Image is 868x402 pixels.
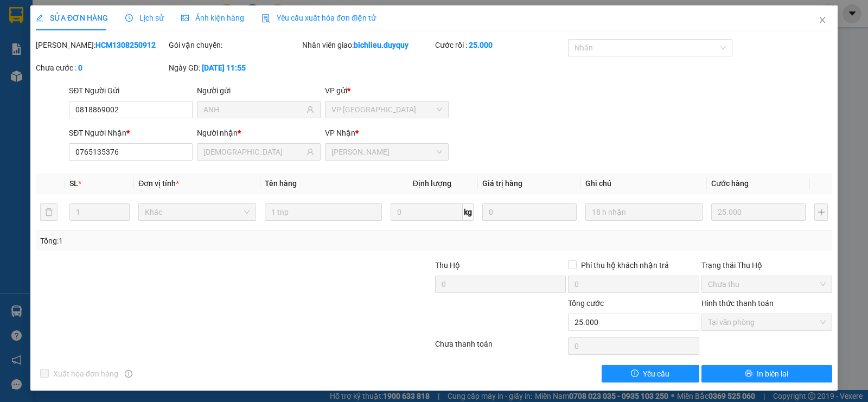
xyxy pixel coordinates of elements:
th: Ghi chú [581,173,707,194]
div: SĐT Người Nhận [69,127,193,139]
span: printer [745,369,752,378]
button: exclamation-circleYêu cầu [602,365,699,382]
span: Phí thu hộ khách nhận trả [577,259,673,271]
span: Định lượng [413,179,451,188]
span: Yêu cầu xuất hóa đơn điện tử [261,14,376,22]
button: printerIn biên lai [701,365,832,382]
div: Nhân viên giao: [302,39,433,51]
span: SL [69,179,78,188]
span: clock-circle [125,14,133,22]
span: info-circle [125,370,132,378]
span: user [307,148,314,156]
input: Ghi Chú [585,203,703,221]
div: VP gửi [325,85,449,97]
b: 0 [78,63,82,72]
span: Thu Hộ [435,261,460,270]
b: bichlieu.duyquy [354,41,409,49]
label: Hình thức thanh toán [701,299,774,308]
b: [DATE] 11:55 [202,63,246,72]
div: Ngày GD: [169,62,299,74]
span: close [818,16,827,24]
span: Xuất hóa đơn hàng [49,368,123,380]
input: Tên người gửi [203,104,304,116]
span: VP Sài Gòn [331,101,442,118]
span: Yêu cầu [643,368,669,380]
span: edit [36,14,43,22]
div: Chưa thanh toán [434,338,567,357]
span: Đơn vị tính [138,179,179,188]
div: Chưa cước : [36,62,167,74]
span: Vĩnh Kim [331,144,442,160]
b: HCM1308250912 [95,41,156,49]
button: delete [40,203,58,221]
span: exclamation-circle [631,369,639,378]
span: Giá trị hàng [482,179,522,188]
span: SỬA ĐƠN HÀNG [36,14,108,22]
span: Chưa thu [708,276,826,292]
input: 0 [711,203,806,221]
div: [PERSON_NAME]: [36,39,167,51]
div: Người gửi [197,85,321,97]
div: Tổng: 1 [40,235,336,247]
input: 0 [482,203,577,221]
span: Ảnh kiện hàng [181,14,244,22]
span: In biên lai [757,368,788,380]
button: plus [814,203,828,221]
button: Close [807,5,838,36]
div: Trạng thái Thu Hộ [701,259,832,271]
span: Khác [145,204,249,220]
div: SĐT Người Gửi [69,85,193,97]
span: Tại văn phòng [708,314,826,330]
span: VP Nhận [325,129,355,137]
div: Gói vận chuyển: [169,39,299,51]
div: Người nhận [197,127,321,139]
span: picture [181,14,189,22]
input: VD: Bàn, Ghế [265,203,382,221]
span: Tổng cước [568,299,604,308]
b: 25.000 [469,41,493,49]
span: Tên hàng [265,179,297,188]
span: kg [463,203,474,221]
div: Cước rồi : [435,39,566,51]
span: user [307,106,314,113]
img: icon [261,14,270,23]
span: Lịch sử [125,14,164,22]
input: Tên người nhận [203,146,304,158]
span: Cước hàng [711,179,749,188]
